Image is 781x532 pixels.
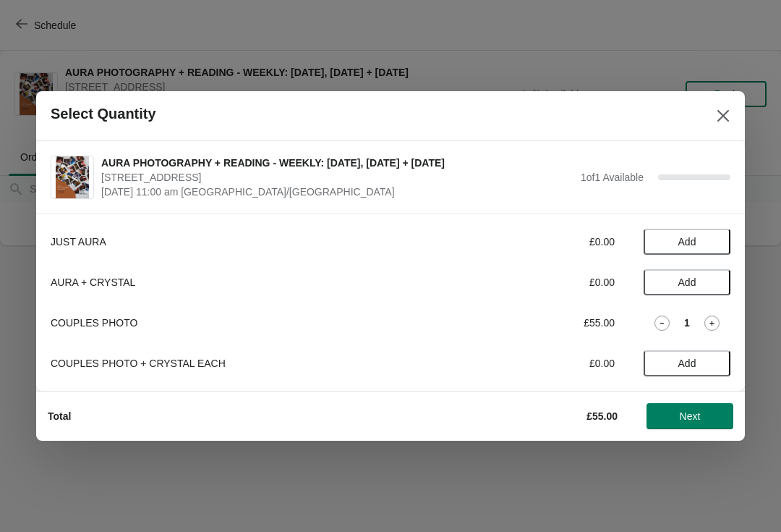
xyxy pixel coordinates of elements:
span: [DATE] 11:00 am [GEOGRAPHIC_DATA]/[GEOGRAPHIC_DATA] [101,185,573,199]
button: Close [710,103,736,129]
button: Add [644,269,730,295]
span: Add [678,358,696,369]
span: Add [678,236,696,248]
span: AURA PHOTOGRAPHY + READING - WEEKLY: [DATE], [DATE] + [DATE] [101,156,573,170]
div: AURA + CRYSTAL [51,275,452,290]
h2: Select Quantity [51,106,156,122]
strong: Total [48,410,71,422]
div: COUPLES PHOTO + CRYSTAL EACH [51,356,452,371]
div: COUPLES PHOTO [51,316,452,330]
div: £55.00 [481,316,615,330]
span: Add [678,276,696,288]
img: AURA PHOTOGRAPHY + READING - WEEKLY: FRIDAY, SATURDAY + SUNDAY | 74 Broadway Market, London, UK |... [56,156,89,198]
button: Add [644,350,730,376]
div: £0.00 [481,275,615,290]
button: Next [646,403,733,429]
span: [STREET_ADDRESS] [101,170,573,185]
div: JUST AURA [51,235,452,249]
strong: 1 [684,316,690,330]
span: 1 of 1 Available [581,172,644,183]
strong: £55.00 [586,410,618,422]
div: £0.00 [481,235,615,249]
button: Add [644,229,730,255]
span: Next [680,410,701,422]
div: £0.00 [481,356,615,371]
